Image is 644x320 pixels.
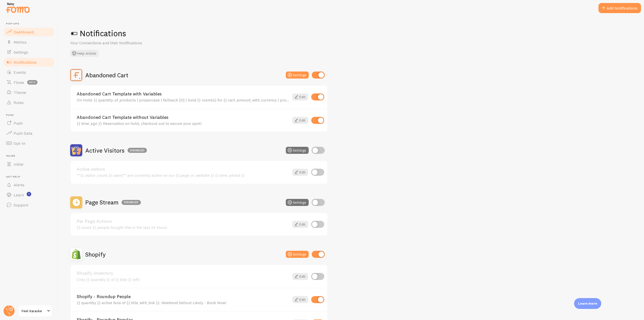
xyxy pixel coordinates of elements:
span: Inline [14,162,23,167]
button: Help Article [70,50,99,57]
a: Edit [292,169,308,176]
svg: <p>Watch New Feature Tutorials!</p> [27,192,31,196]
a: Active visitors [77,167,289,171]
img: Shopify [70,248,82,260]
img: Page Stream [70,196,82,208]
img: Active Visitors [70,144,82,156]
span: Events [14,70,26,75]
span: Support [14,202,28,207]
span: Push [14,121,23,126]
span: Push [6,114,55,117]
a: Abandoned Cart Template without Variables [77,115,289,120]
a: Learn [3,190,55,200]
a: Theme [3,87,55,97]
a: Shopify - Roundup People [77,294,289,299]
a: Edit [292,221,308,228]
a: Opt-In [3,138,55,148]
span: Get Help [6,175,55,179]
a: Push Data [3,128,55,138]
div: {{ quantity }} active fans of {{ title_with_link }}. Weekend Sellout Likely - Book Now! [77,300,289,305]
a: Edit [292,117,308,124]
span: Inline [6,154,55,158]
a: Edit [292,93,308,100]
p: Your Connections and their Notifications [70,40,191,46]
button: Settings [286,147,309,154]
span: Settings [14,50,28,55]
a: Settings [3,47,55,57]
span: Notifications [14,60,36,65]
a: Abandoned Cart Template with Variables [77,92,289,96]
h2: Active Visitors [85,147,147,154]
div: **{{ visitor_count }} users** are currently active on our {{ page_or_website }} {{ time_period }} [77,173,289,177]
span: Rules [14,100,24,105]
img: fomo-relay-logo-orange.svg [5,1,30,14]
a: Metrics [3,37,55,47]
div: {{ time_ago }} Reservation on hold, checkout out to secure your spot! [77,121,289,126]
a: Flows beta [3,77,55,87]
a: Per Page Actions [77,219,289,224]
a: Feel Karaoke [18,305,52,317]
h2: Page Stream [85,198,141,206]
span: Flows [14,80,24,85]
a: Dashboard [3,27,55,37]
button: Settings [286,72,309,79]
span: Push Data [14,131,32,136]
button: Settings [286,251,309,258]
div: Only {{ quantity }} of {{ title }} left! [77,277,289,282]
a: Events [3,67,55,77]
div: Disabled [128,148,147,153]
a: Edit [292,296,308,303]
span: Dashboard [14,29,34,34]
h2: Shopify [85,251,106,258]
span: beta [27,80,37,85]
h1: Notifications [70,28,632,39]
a: Alerts [3,180,55,190]
span: Opt-In [14,141,25,146]
a: Notifications [3,57,55,67]
p: Learn more [578,301,597,306]
button: Settings [286,199,309,206]
h2: Abandoned Cart [85,71,128,79]
a: Inline [3,159,55,169]
span: Learn [14,192,24,197]
span: Metrics [14,40,27,45]
a: Shopify Inventory [77,271,289,275]
span: Feel Karaoke [22,308,46,314]
a: Support [3,200,55,210]
img: Abandoned Cart [70,69,82,81]
span: Pop-ups [6,22,55,25]
div: Disabled [122,200,141,205]
div: {{ count }} people bought this in the last 24 hours [77,225,289,230]
span: Theme [14,90,26,95]
a: Rules [3,97,55,108]
a: Push [3,118,55,128]
a: Edit [292,273,308,280]
span: Alerts [14,182,24,187]
div: On Hold: {{ quantity_of_products | propercase | fallback [0] | bold }} room(s) for {{ cart_amount... [77,98,289,102]
div: Learn more [574,298,601,309]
